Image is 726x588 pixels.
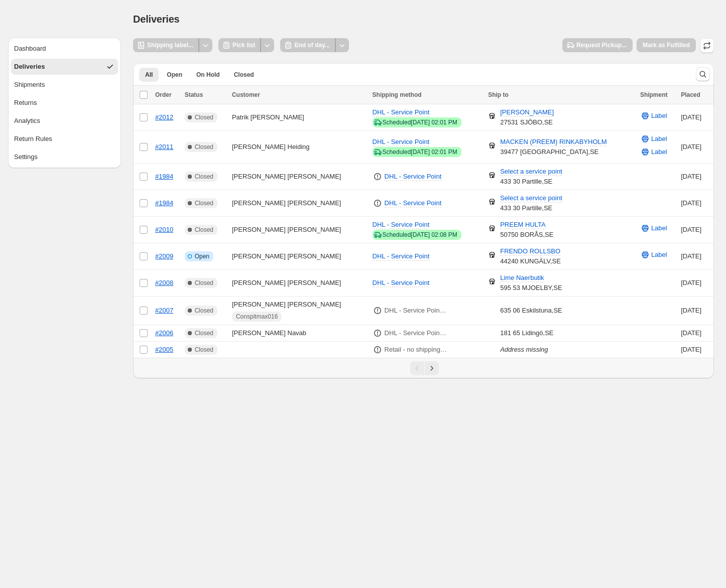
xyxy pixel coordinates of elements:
[385,173,442,180] span: DHL - Service Point
[500,194,562,203] span: Select a service point
[229,131,370,164] td: [PERSON_NAME] Heiding
[195,346,213,354] span: Closed
[232,91,260,98] span: Customer
[155,91,172,98] span: Order
[155,279,173,286] a: #2008
[145,71,153,79] span: All
[651,111,667,121] span: Label
[367,275,436,291] button: DHL - Service Point
[681,329,701,337] time: Sunday, September 14, 2025 at 8:30:03 PM
[681,91,700,98] span: Placed
[385,328,447,338] p: DHL - Service Point, HEMKÖP LIDINGÖ [PERSON_NAME] (0.4 km)
[229,217,370,243] td: [PERSON_NAME] [PERSON_NAME]
[681,173,701,180] time: Tuesday, September 2, 2025 at 7:58:39 AM
[500,220,553,240] div: 50750 BORÅS , SE
[14,44,46,54] div: Dashboard
[651,134,667,144] span: Label
[681,199,701,207] time: Tuesday, September 2, 2025 at 7:58:39 AM
[494,217,552,233] button: PREEM HULTA
[500,107,554,127] div: 27531 SJÖBO , SE
[379,195,448,211] button: DHL - Service Point
[500,168,562,176] span: Select a service point
[373,108,430,116] span: DHL - Service Point
[379,342,453,358] button: Retail - no shipping required
[488,91,509,98] span: Ship to
[500,346,548,353] i: Address missing
[500,138,607,146] span: MACKEN (PREEM) RINKABYHOLM
[367,248,436,264] button: DHL - Service Point
[14,134,52,144] div: Return Rules
[500,167,562,187] div: 433 30 Partille , SE
[500,221,546,229] span: PREEM HULTA
[155,252,173,260] a: #2009
[500,274,544,282] span: Lime Naerbutik
[500,137,607,157] div: 39477 [GEOGRAPHIC_DATA] , SE
[195,329,213,337] span: Closed
[195,173,213,181] span: Closed
[155,113,173,121] a: #2012
[195,279,213,287] span: Closed
[185,91,203,98] span: Status
[229,297,370,325] td: [PERSON_NAME] [PERSON_NAME]
[383,231,457,239] div: Scheduled [DATE] 02:08 PM
[385,306,447,316] p: DHL - Service Point, WILLYS ESKILSTUNA SMEDEN (9.8 km)
[195,226,213,234] span: Closed
[229,243,370,270] td: [PERSON_NAME] [PERSON_NAME]
[500,247,560,256] span: FRENDO ROLLSBO
[681,143,701,151] time: Tuesday, September 16, 2025 at 3:23:16 PM
[234,71,254,79] span: Closed
[14,80,45,90] div: Shipments
[500,193,562,213] div: 433 30 Partille , SE
[383,118,457,126] div: Scheduled [DATE] 02:01 PM
[681,279,701,286] time: Tuesday, September 16, 2025 at 7:56:48 AM
[229,270,370,297] td: [PERSON_NAME] [PERSON_NAME]
[195,307,213,315] span: Closed
[14,152,38,162] div: Settings
[681,226,701,233] time: Tuesday, September 16, 2025 at 11:48:58 AM
[373,91,422,98] span: Shipping method
[195,199,213,207] span: Closed
[640,91,668,98] span: Shipment
[155,226,173,233] a: #2010
[229,190,370,217] td: [PERSON_NAME] [PERSON_NAME]
[11,113,118,129] button: Analytics
[367,217,436,233] button: DHL - Service Point
[155,173,173,180] a: #1984
[634,131,673,147] button: Label
[494,190,568,206] button: Select a service point
[11,149,118,165] button: Settings
[494,270,550,286] button: Lime Naerbutik
[367,104,436,120] button: DHL - Service Point
[373,252,430,260] span: DHL - Service Point
[500,328,553,338] div: 181 65 Lidingö , SE
[379,303,453,319] button: DHL - Service Point, WILLYS ESKILSTUNA SMEDEN (9.8 km)
[155,329,173,337] a: #2006
[500,273,562,293] div: 595 53 MJOELBY , SE
[379,325,453,341] button: DHL - Service Point, HEMKÖP LIDINGÖ [PERSON_NAME] (0.4 km)
[634,144,673,160] button: Label
[681,113,701,121] time: Wednesday, September 17, 2025 at 10:53:34 AM
[229,325,370,342] td: [PERSON_NAME] Navab
[500,306,562,316] div: 635 06 Eskilstuna , SE
[196,71,220,79] span: On Hold
[500,246,561,266] div: 44240 KUNGÄLV , SE
[494,104,560,120] button: [PERSON_NAME]
[634,220,673,236] button: Label
[500,108,554,117] span: [PERSON_NAME]
[681,307,701,314] time: Monday, September 15, 2025 at 10:19:22 AM
[14,62,45,72] div: Deliveries
[383,148,457,156] div: Scheduled [DATE] 02:01 PM
[133,358,714,378] nav: Pagination
[11,131,118,147] button: Return Rules
[379,169,448,185] button: DHL - Service Point
[634,247,673,263] button: Label
[167,71,182,79] span: Open
[11,41,118,57] button: Dashboard
[651,223,667,233] span: Label
[385,345,447,355] p: Retail - no shipping required
[229,164,370,190] td: [PERSON_NAME] [PERSON_NAME]
[14,98,37,108] div: Returns
[11,77,118,93] button: Shipments
[373,279,430,286] span: DHL - Service Point
[425,361,439,375] button: Next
